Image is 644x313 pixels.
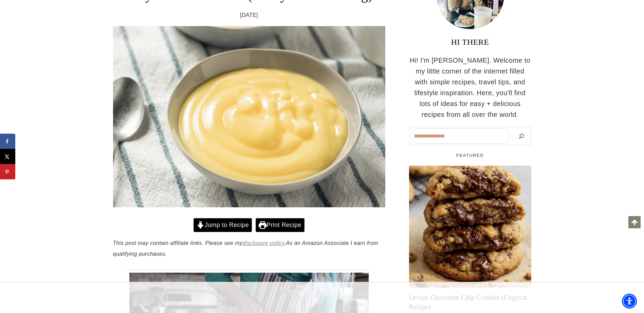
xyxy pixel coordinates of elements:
a: Jump to Recipe [194,218,252,232]
a: Print Recipe [256,218,305,232]
a: disclosure policy. [242,240,286,246]
h5: FEATURED [409,152,531,159]
a: Read More Levain Chocolate Chip Cookies (Copycat Recipe) [409,166,531,288]
a: Scroll to top [628,216,641,228]
h3: HI THERE [409,36,531,48]
img: banana custard recipe in bowl [113,26,385,207]
p: Hi! I'm [PERSON_NAME]. Welcome to my little corner of the internet filled with simple recipes, tr... [409,55,531,120]
em: This post may contain affiliate links. Please see my As an Amazon Associate I earn from qualifyin... [113,240,379,257]
button: Search [513,128,530,144]
div: Accessibility Menu [622,294,637,309]
time: [DATE] [240,11,258,20]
